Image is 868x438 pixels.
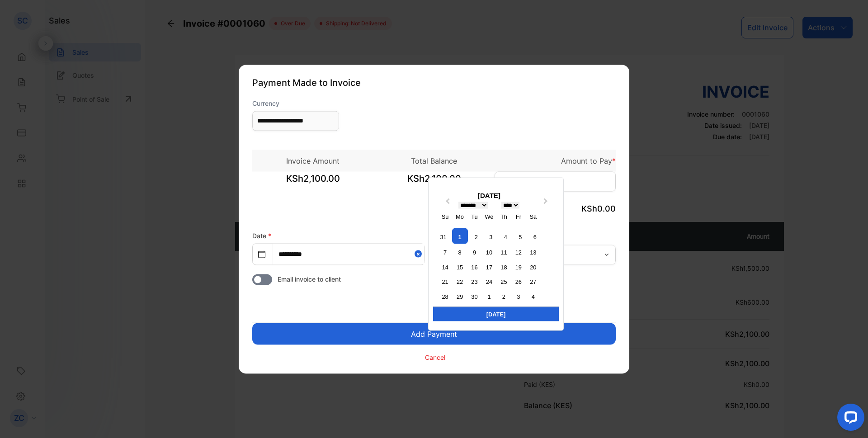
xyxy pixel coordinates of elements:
[453,261,466,273] div: Choose Monday, September 15th, 2025
[439,196,454,211] button: Previous Month
[527,210,539,222] div: Sa
[453,246,466,259] div: Choose Monday, September 8th, 2025
[468,261,481,273] div: Choose Tuesday, September 16th, 2025
[512,210,524,222] div: Fr
[436,227,542,304] div: month 2025-09
[252,155,373,166] p: Invoice Amount
[373,155,495,166] p: Total Balance
[498,276,510,288] div: Choose Thursday, September 25th, 2025
[252,171,373,194] span: KSh2,100.00
[830,400,868,438] iframe: LiveChat chat widget
[483,246,495,259] div: Choose Wednesday, September 10th, 2025
[495,155,616,166] p: Amount to Pay
[373,202,495,214] p: Total Paid (KES)
[512,246,524,259] div: Choose Friday, September 12th, 2025
[539,196,554,211] button: Next Month
[483,276,495,288] div: Choose Wednesday, September 24th, 2025
[500,231,512,243] div: Choose Thursday, September 4th, 2025
[439,261,451,273] div: Choose Sunday, September 14th, 2025
[425,353,445,362] p: Cancel
[527,246,539,259] div: Choose Saturday, September 13th, 2025
[529,231,541,243] div: Choose Saturday, September 6th, 2025
[468,276,481,288] div: Choose Tuesday, September 23rd, 2025
[252,75,616,89] p: Payment Made to Invoice
[453,210,466,222] div: Mo
[512,276,524,288] div: Choose Friday, September 26th, 2025
[498,210,510,222] div: Th
[468,246,481,259] div: Choose Tuesday, September 9th, 2025
[527,276,539,288] div: Choose Saturday, September 27th, 2025
[485,231,497,243] div: Choose Wednesday, September 3rd, 2025
[453,290,466,302] div: Choose Monday, September 29th, 2025
[514,231,526,243] div: Choose Friday, September 5th, 2025
[433,306,559,321] div: [DATE]
[527,261,539,273] div: Choose Saturday, September 20th, 2025
[452,228,468,244] div: Choose Monday, September 1st, 2025
[453,276,466,288] div: Choose Monday, September 22nd, 2025
[581,203,616,213] span: KSh0.00
[278,274,341,283] span: Email invoice to client
[483,290,495,302] div: Choose Wednesday, October 1st, 2025
[252,98,339,108] label: Currency
[439,290,451,302] div: Choose Sunday, September 28th, 2025
[527,290,539,302] div: Choose Saturday, October 4th, 2025
[468,210,481,222] div: Tu
[468,290,481,302] div: Choose Tuesday, September 30th, 2025
[437,231,449,243] div: Choose Sunday, August 31st, 2025
[512,261,524,273] div: Choose Friday, September 19th, 2025
[498,261,510,273] div: Choose Thursday, September 18th, 2025
[498,290,510,302] div: Choose Thursday, October 2nd, 2025
[470,231,482,243] div: Choose Tuesday, September 2nd, 2025
[483,261,495,273] div: Choose Wednesday, September 17th, 2025
[433,190,545,201] div: [DATE]
[252,323,616,344] button: Add Payment
[498,246,510,259] div: Choose Thursday, September 11th, 2025
[512,290,524,302] div: Choose Friday, October 3rd, 2025
[415,244,425,264] button: Close
[439,210,451,222] div: Su
[373,171,495,194] span: KSh2,100.00
[439,246,451,259] div: Choose Sunday, September 7th, 2025
[483,210,495,222] div: We
[439,276,451,288] div: Choose Sunday, September 21st, 2025
[252,231,271,239] label: Date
